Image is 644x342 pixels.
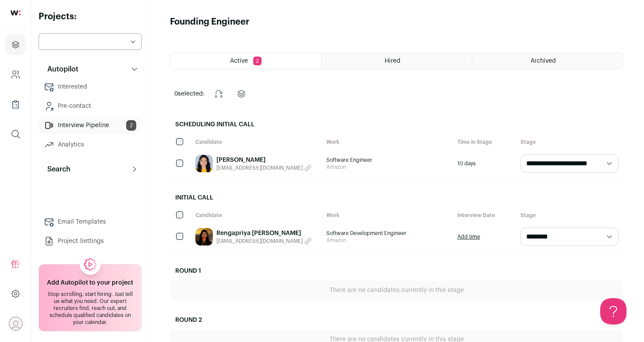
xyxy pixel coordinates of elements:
span: selected: [174,89,205,98]
a: Company Lists [5,94,26,115]
div: Stage [516,134,623,150]
button: [EMAIL_ADDRESS][DOMAIN_NAME] [216,238,311,245]
button: [EMAIL_ADDRESS][DOMAIN_NAME] [216,164,311,171]
a: Add time [457,233,480,240]
a: Pre-contact [39,97,142,115]
span: Amazon [326,164,449,171]
div: 10 days [453,150,516,177]
span: Hired [385,58,400,64]
div: Work [322,207,453,223]
div: Candidate [191,207,322,223]
div: There are no candidates currently in this stage [170,281,623,300]
span: Software Engineer [326,157,449,164]
span: Archived [531,58,556,64]
a: Interview Pipeline2 [39,117,142,134]
span: [EMAIL_ADDRESS][DOMAIN_NAME] [216,164,303,171]
button: Search [39,160,142,178]
a: Add Autopilot to your project Stop scrolling, start hiring. Just tell us what you need. Our exper... [39,264,142,331]
a: Project Settings [39,232,142,250]
p: Search [42,164,71,175]
h1: Founding Engineer [170,16,249,28]
h2: Scheduling Initial Call [170,115,623,134]
div: Stage [516,207,623,223]
a: Company and ATS Settings [5,64,26,85]
h2: Round 1 [170,261,623,281]
div: Stop scrolling, start hiring. Just tell us what you need. Our expert recruiters find, reach out, ... [44,291,136,326]
span: 2 [253,57,262,65]
h2: Initial Call [170,188,623,207]
button: Open dropdown [9,317,23,331]
span: Amazon [326,237,449,244]
a: Email Templates [39,213,142,231]
a: Archived [472,53,623,69]
span: Active [230,58,248,64]
span: Software Development Engineer [326,230,449,237]
a: Analytics [39,136,142,153]
div: Work [322,134,453,150]
div: Time in Stage [453,134,516,150]
button: Autopilot [39,61,142,78]
h2: Round 2 [170,310,623,330]
span: [EMAIL_ADDRESS][DOMAIN_NAME] [216,238,303,245]
a: [PERSON_NAME] [216,156,311,164]
iframe: Help Scout Beacon - Open [600,298,626,324]
a: Rengapriya [PERSON_NAME] [216,229,311,238]
a: Projects [5,34,26,55]
h2: Add Autopilot to your project [47,278,133,287]
a: Interested [39,78,142,96]
img: 6f0e7da840f16d318ceaccb668087cdc6a7538d4831802f6a7b6c0967e2793fd.jpg [195,155,213,172]
img: wellfound-shorthand-0d5821cbd27db2630d0214b213865d53afaa358527fdda9d0ea32b1df1b89c2c.svg [11,11,21,15]
img: b05c3c622b764262c11158c7fe6b2c9f96f380eb73ab4dad9e7af927a7c2f6c5.jpg [195,228,213,246]
span: 0 [174,91,178,97]
span: 2 [126,120,136,131]
div: Candidate [191,134,322,150]
div: Interview Date [453,207,516,223]
a: Hired [322,53,472,69]
h2: Projects: [39,11,142,23]
p: Autopilot [42,64,78,75]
